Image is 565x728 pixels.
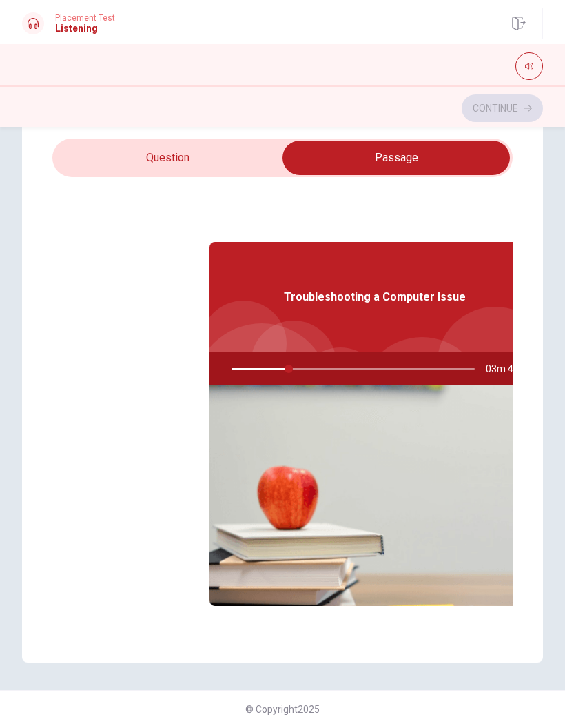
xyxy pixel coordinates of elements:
[209,385,540,606] img: Troubleshooting a Computer Issue
[284,289,466,305] span: Troubleshooting a Computer Issue
[55,23,115,34] h1: Listening
[486,352,535,385] span: 03m 49s
[55,13,115,23] span: Placement Test
[245,704,320,715] span: © Copyright 2025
